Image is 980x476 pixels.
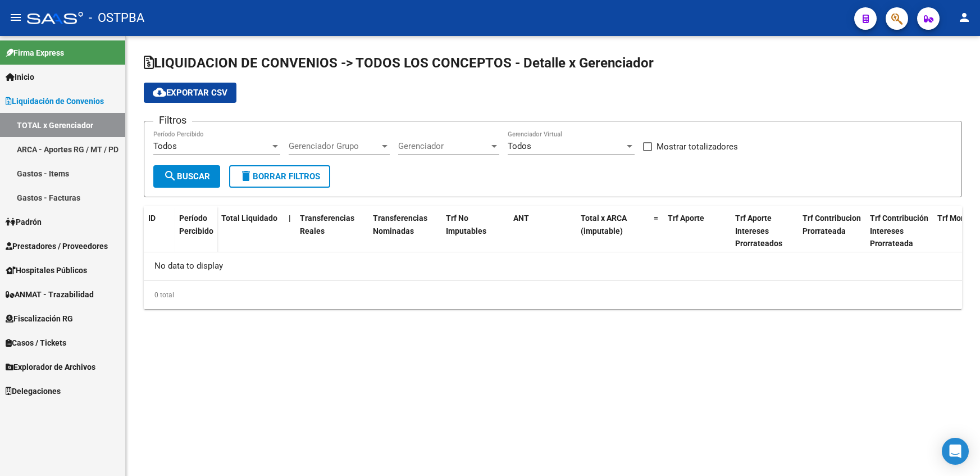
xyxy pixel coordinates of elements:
[153,88,227,98] span: Exportar CSV
[513,214,529,223] span: ANT
[865,206,933,256] datatable-header-cell: Trf Contribución Intereses Prorrateada
[284,206,295,256] datatable-header-cell: |
[6,47,64,59] span: Firma Express
[239,169,253,183] mat-icon: delete
[446,214,486,235] span: Trf No Imputables
[144,55,654,71] span: LIQUIDACION DE CONVENIOS -> TODOS LOS CONCEPTOS - Detalle x Gerenciador
[398,141,489,151] span: Gerenciador
[508,141,531,151] span: Todos
[6,288,94,301] span: ANMAT - Trazabilidad
[576,206,649,256] datatable-header-cell: Total x ARCA (imputable)
[144,281,962,309] div: 0 total
[657,140,738,153] span: Mostrar totalizadores
[441,206,509,256] datatable-header-cell: Trf No Imputables
[148,214,156,223] span: ID
[735,214,782,248] span: Trf Aporte Intereses Prorrateados
[6,240,108,252] span: Prestadores / Proveedores
[668,214,704,223] span: Trf Aporte
[229,165,330,188] button: Borrar Filtros
[373,214,427,235] span: Transferencias Nominadas
[153,165,220,188] button: Buscar
[175,206,217,253] datatable-header-cell: Período Percibido
[289,141,380,151] span: Gerenciador Grupo
[958,11,971,24] mat-icon: person
[6,95,104,107] span: Liquidación de Convenios
[731,206,798,256] datatable-header-cell: Trf Aporte Intereses Prorrateados
[649,206,663,256] datatable-header-cell: =
[144,83,236,103] button: Exportar CSV
[221,214,277,223] span: Total Liquidado
[6,312,73,325] span: Fiscalización RG
[663,206,731,256] datatable-header-cell: Trf Aporte
[153,141,177,151] span: Todos
[6,216,42,228] span: Padrón
[9,11,22,24] mat-icon: menu
[509,206,576,256] datatable-header-cell: ANT
[153,85,166,99] mat-icon: cloud_download
[153,112,192,128] h3: Filtros
[870,214,928,248] span: Trf Contribución Intereses Prorrateada
[89,6,144,30] span: - OSTPBA
[6,337,66,349] span: Casos / Tickets
[803,214,861,235] span: Trf Contribucion Prorrateada
[6,361,95,373] span: Explorador de Archivos
[144,206,175,253] datatable-header-cell: ID
[217,206,284,256] datatable-header-cell: Total Liquidado
[295,206,368,256] datatable-header-cell: Transferencias Reales
[798,206,865,256] datatable-header-cell: Trf Contribucion Prorrateada
[368,206,441,256] datatable-header-cell: Transferencias Nominadas
[6,71,34,83] span: Inicio
[581,214,627,235] span: Total x ARCA (imputable)
[942,438,969,465] div: Open Intercom Messenger
[300,214,354,235] span: Transferencias Reales
[239,171,320,182] span: Borrar Filtros
[179,214,213,235] span: Período Percibido
[6,385,61,397] span: Delegaciones
[163,171,210,182] span: Buscar
[6,264,87,276] span: Hospitales Públicos
[654,214,658,223] span: =
[163,169,177,183] mat-icon: search
[144,252,962,280] div: No data to display
[289,214,291,223] span: |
